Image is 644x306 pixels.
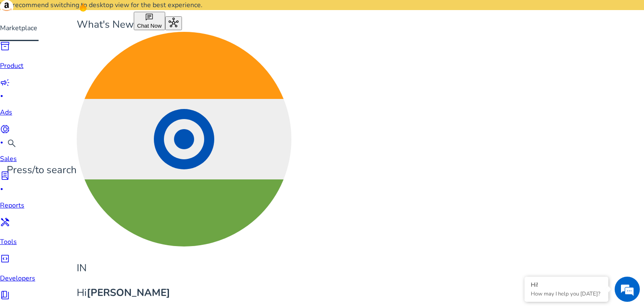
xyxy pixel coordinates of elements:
b: [PERSON_NAME] [87,286,170,299]
button: hub [165,16,182,30]
span: hub [169,18,179,28]
p: IN [77,261,291,275]
span: What's New [77,18,134,31]
button: chatChat Now [134,12,165,30]
div: Hi! [531,281,602,289]
p: Press to search [7,163,77,177]
img: in.svg [77,32,291,246]
span: Chat Now [137,23,162,29]
span: chat [145,13,153,21]
p: How may I help you today? [531,290,602,298]
p: Hi [77,285,291,300]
